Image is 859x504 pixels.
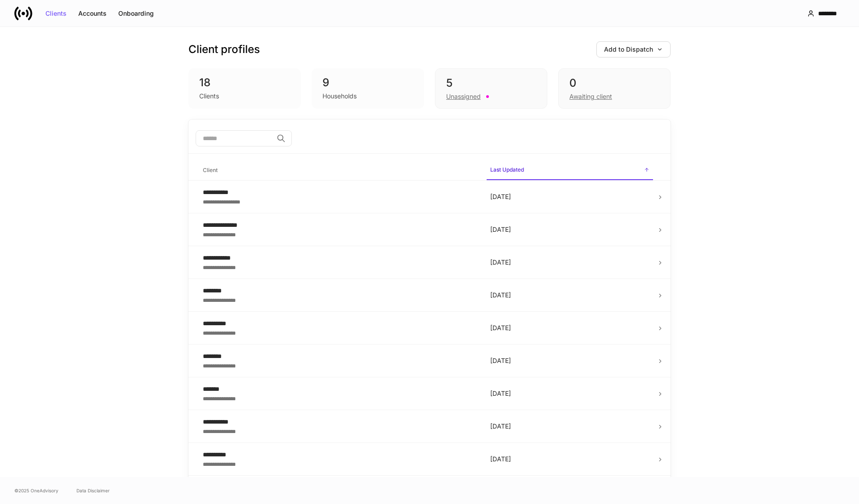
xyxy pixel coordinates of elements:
[199,92,219,101] div: Clients
[490,389,649,398] p: [DATE]
[490,258,649,267] p: [DATE]
[490,165,524,174] h6: Last Updated
[435,68,547,109] div: 5Unassigned
[118,10,154,17] div: Onboarding
[72,6,112,21] button: Accounts
[446,92,481,101] div: Unassigned
[188,42,260,57] h3: Client profiles
[40,6,72,21] button: Clients
[490,422,649,431] p: [DATE]
[490,455,649,464] p: [DATE]
[203,166,218,174] h6: Client
[596,41,671,57] button: Add to Dispatch
[490,225,649,234] p: [DATE]
[78,10,107,17] div: Accounts
[604,46,663,53] div: Add to Dispatch
[322,75,413,90] div: 9
[14,487,58,494] span: © 2025 OneAdvisory
[199,75,290,90] div: 18
[446,76,536,90] div: 5
[490,192,649,201] p: [DATE]
[490,291,649,300] p: [DATE]
[569,76,659,90] div: 0
[112,6,160,21] button: Onboarding
[490,323,649,332] p: [DATE]
[569,92,612,101] div: Awaiting client
[322,92,357,101] div: Households
[490,356,649,365] p: [DATE]
[487,161,653,180] span: Last Updated
[558,68,671,109] div: 0Awaiting client
[45,10,67,17] div: Clients
[76,487,110,494] a: Data Disclaimer
[199,161,479,180] span: Client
